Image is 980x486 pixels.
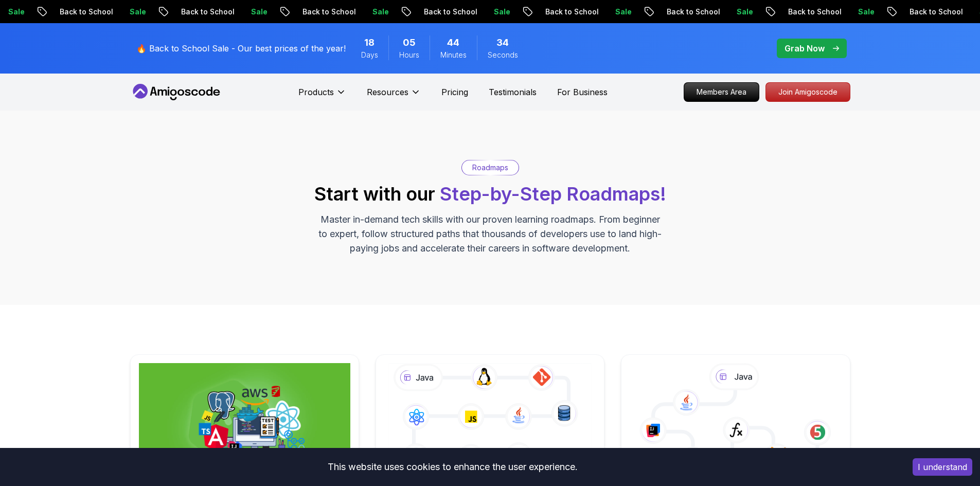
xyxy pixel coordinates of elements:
p: Back to School [172,7,242,17]
span: 34 Seconds [496,35,509,50]
div: This website uses cookies to enhance the user experience. [8,456,897,478]
button: Accept cookies [913,458,972,476]
span: Days [361,50,378,60]
span: Seconds [488,50,518,60]
span: Step-by-Step Roadmaps! [440,183,666,205]
p: Join Amigoscode [766,83,850,101]
p: Sale [727,7,760,17]
p: Sale [849,7,882,17]
p: Members Area [684,83,759,101]
span: 18 Days [364,35,375,50]
a: For Business [557,86,608,98]
img: Full Stack Professional v2 [139,363,350,474]
p: Sale [606,7,639,17]
p: Back to School [779,7,849,17]
p: Grab Now [785,42,825,55]
button: Resources [367,86,421,106]
a: Join Amigoscode [765,82,850,102]
p: Sale [363,7,396,17]
p: Back to School [900,7,970,17]
p: Products [298,86,334,98]
p: Back to School [657,7,727,17]
p: Sale [242,7,275,17]
p: Master in-demand tech skills with our proven learning roadmaps. From beginner to expert, follow s... [317,212,663,256]
span: Hours [399,50,419,60]
button: Products [298,86,346,106]
span: Minutes [440,50,467,60]
p: Back to School [536,7,606,17]
span: 44 Minutes [447,35,459,50]
p: 🔥 Back to School Sale - Our best prices of the year! [136,42,346,55]
a: Testimonials [489,86,537,98]
p: Back to School [293,7,363,17]
p: Roadmaps [472,163,508,173]
span: 5 Hours [403,35,416,50]
p: Resources [367,86,408,98]
p: Sale [120,7,153,17]
p: Back to School [50,7,120,17]
p: Sale [485,7,518,17]
a: Members Area [684,82,759,102]
p: Back to School [415,7,485,17]
a: Pricing [441,86,468,98]
h2: Start with our [314,184,666,204]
